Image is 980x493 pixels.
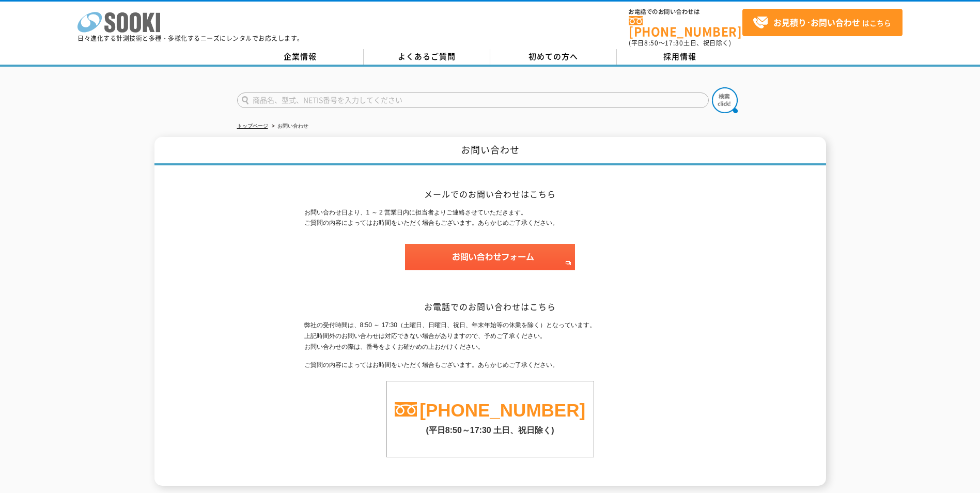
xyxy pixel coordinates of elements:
[304,360,676,371] p: ご質問の内容によってはお時間をいただく場合もございます。あらかじめご了承ください。
[154,137,826,165] h1: お問い合わせ
[629,16,742,37] a: [PHONE_NUMBER]
[753,15,891,30] span: はこちら
[387,420,594,436] p: (平日8:50～17:30 土日、祝日除く)
[490,49,617,65] a: 初めての方へ
[665,38,683,48] span: 17:30
[237,93,709,108] input: 商品名、型式、NETIS番号を入力してください
[419,400,585,420] a: [PHONE_NUMBER]
[364,49,490,65] a: よくあるご質問
[644,38,659,48] span: 8:50
[712,87,738,113] img: btn_search.png
[405,244,575,270] img: お問い合わせフォーム
[237,49,364,65] a: 企業情報
[270,121,308,132] li: お問い合わせ
[77,35,304,41] p: 日々進化する計測技術と多種・多様化するニーズにレンタルでお応えします。
[617,49,743,65] a: 採用情報
[304,189,676,199] h2: メールでのお問い合わせはこちら
[304,301,676,312] h2: お電話でのお問い合わせはこちら
[405,261,575,268] a: お問い合わせフォーム
[304,207,676,229] p: お問い合わせ日より、1 ～ 2 営業日内に担当者よりご連絡させていただきます。 ご質問の内容によってはお時間をいただく場合もございます。あらかじめご了承ください。
[237,123,268,129] a: トップページ
[629,9,742,15] span: お電話でのお問い合わせは
[629,38,731,48] span: (平日 ～ 土日、祝日除く)
[773,16,860,28] strong: お見積り･お問い合わせ
[304,320,676,352] p: 弊社の受付時間は、8:50 ～ 17:30（土曜日、日曜日、祝日、年末年始等の休業を除く）となっています。 上記時間外のお問い合わせは対応できない場合がありますので、予めご了承ください。 お問い...
[742,9,903,36] a: お見積り･お問い合わせはこちら
[528,51,578,62] span: 初めての方へ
